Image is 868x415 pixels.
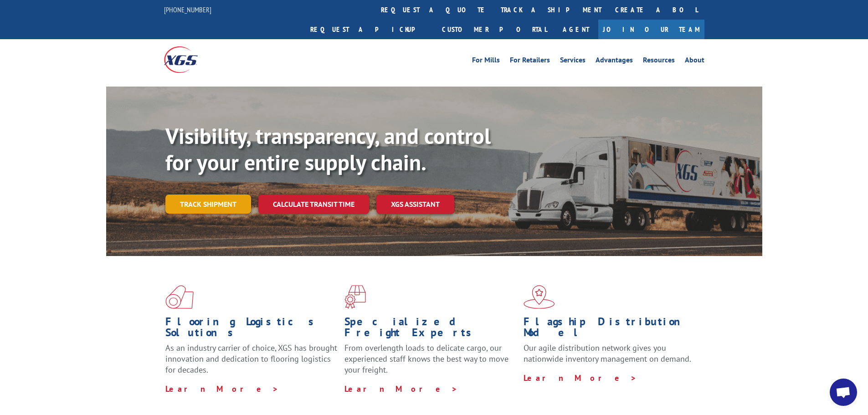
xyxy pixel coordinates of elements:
[830,379,857,406] div: Open chat
[344,316,517,343] h1: Specialized Freight Experts
[524,285,555,309] img: xgs-icon-flagship-distribution-model-red
[165,195,251,214] a: Track shipment
[344,343,517,383] p: From overlength loads to delicate cargo, our experienced staff knows the best way to move your fr...
[165,343,337,375] span: As an industry carrier of choice, XGS has brought innovation and dedication to flooring logistics...
[344,285,366,309] img: xgs-icon-focused-on-flooring-red
[510,56,550,67] a: For Retailers
[524,373,637,383] a: Learn More >
[303,20,435,39] a: Request a pickup
[165,285,194,309] img: xgs-icon-total-supply-chain-intelligence-red
[164,5,211,14] a: [PHONE_NUMBER]
[560,56,586,67] a: Services
[524,316,696,343] h1: Flagship Distribution Model
[554,20,598,39] a: Agent
[165,384,279,394] a: Learn More >
[435,20,554,39] a: Customer Portal
[472,56,500,67] a: For Mills
[598,20,704,39] a: Join Our Team
[165,122,491,176] b: Visibility, transparency, and control for your entire supply chain.
[643,56,675,67] a: Resources
[344,384,458,394] a: Learn More >
[376,195,454,214] a: XGS ASSISTANT
[524,343,691,364] span: Our agile distribution network gives you nationwide inventory management on demand.
[165,316,338,343] h1: Flooring Logistics Solutions
[596,56,633,67] a: Advantages
[258,195,369,214] a: Calculate transit time
[685,56,704,67] a: About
